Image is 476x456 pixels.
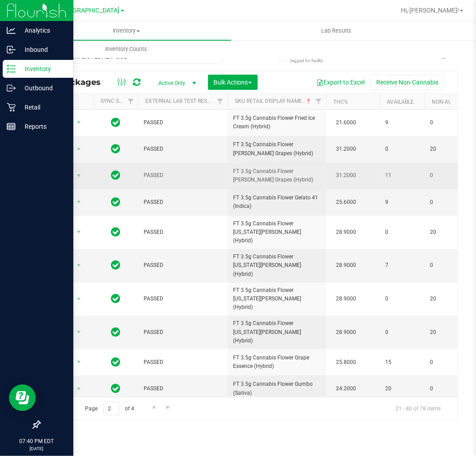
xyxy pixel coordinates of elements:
[7,122,16,131] inline-svg: Reports
[388,402,448,415] span: 21 - 40 of 78 items
[7,26,16,35] inline-svg: Analytics
[144,171,222,180] span: PASSED
[111,116,121,129] span: In Sync
[73,293,85,305] span: select
[4,437,69,445] p: 07:40 PM EDT
[148,402,161,414] a: Go to the next page
[73,383,85,395] span: select
[73,326,85,338] span: select
[73,259,85,272] span: select
[145,98,216,104] a: External Lab Test Result
[208,75,258,90] button: Bulk Actions
[144,384,222,393] span: PASSED
[16,63,69,74] p: Inventory
[385,228,419,236] span: 0
[387,99,414,105] a: Available
[331,292,361,305] span: 28.9000
[16,102,69,113] p: Retail
[144,145,222,153] span: PASSED
[233,286,321,312] span: FT 3.5g Cannabis Flower [US_STATE][PERSON_NAME] (Hybrid)
[73,226,85,238] span: select
[16,121,69,132] p: Reports
[144,328,222,337] span: PASSED
[233,194,321,211] span: FT 3.5g Cannabis Flower Gelato 41 (Indica)
[4,445,69,452] p: [DATE]
[144,228,222,236] span: PASSED
[21,40,231,59] a: Inventory Counts
[430,261,464,270] span: 0
[370,75,444,90] button: Receive Non-Cannabis
[235,98,312,104] a: Sku Retail Display Name
[430,295,464,303] span: 20
[144,358,222,367] span: PASSED
[385,198,419,207] span: 9
[385,328,419,337] span: 0
[311,94,326,109] a: Filter
[73,116,85,129] span: select
[430,358,464,367] span: 0
[111,169,121,182] span: In Sync
[233,220,321,245] span: FT 3.5g Cannabis Flower [US_STATE][PERSON_NAME] (Hybrid)
[144,118,222,127] span: PASSED
[21,21,231,40] a: Inventory
[331,382,361,395] span: 24.2000
[331,356,361,369] span: 25.8000
[231,21,441,40] a: Lab Results
[111,326,121,338] span: In Sync
[7,84,16,93] inline-svg: Outbound
[111,356,121,368] span: In Sync
[144,295,222,303] span: PASSED
[331,226,361,239] span: 28.9000
[16,83,69,93] p: Outbound
[111,382,121,395] span: In Sync
[430,384,464,393] span: 0
[430,171,464,180] span: 0
[432,99,472,105] a: Non-Available
[331,326,361,339] span: 28.9000
[59,7,120,14] span: [GEOGRAPHIC_DATA]
[385,261,419,270] span: 7
[331,196,361,209] span: 25.6000
[233,114,321,131] span: FT 3.5g Cannabis Flower Fried Ice Cream (Hybrid)
[385,358,419,367] span: 15
[331,169,361,182] span: 31.2000
[21,27,231,35] span: Inventory
[385,145,419,153] span: 0
[385,384,419,393] span: 20
[214,79,252,86] span: Bulk Actions
[309,27,363,35] span: Lab Results
[7,45,16,54] inline-svg: Inbound
[144,261,222,270] span: PASSED
[123,94,138,109] a: Filter
[103,402,119,416] input: 2
[16,25,69,36] p: Analytics
[111,196,121,208] span: In Sync
[310,75,370,90] button: Export to Excel
[47,77,110,87] span: All Packages
[233,253,321,279] span: FT 3.5g Cannabis Flower [US_STATE][PERSON_NAME] (Hybrid)
[111,226,121,238] span: In Sync
[430,145,464,153] span: 20
[331,143,361,156] span: 31.2000
[430,118,464,127] span: 0
[7,64,16,73] inline-svg: Inventory
[144,198,222,207] span: PASSED
[401,7,459,14] span: Hi, [PERSON_NAME]!
[331,116,361,129] span: 21.6000
[213,94,228,109] a: Filter
[73,356,85,368] span: select
[111,292,121,305] span: In Sync
[233,380,321,397] span: FT 3.5g Cannabis Flower Gumbo (Sativa)
[9,384,36,411] iframe: Resource center
[385,171,419,180] span: 11
[93,45,160,53] span: Inventory Counts
[385,118,419,127] span: 9
[111,259,121,271] span: In Sync
[162,402,175,414] a: Go to the last page
[333,99,348,105] a: THC%
[101,98,135,104] a: Sync Status
[73,143,85,156] span: select
[16,44,69,55] p: Inbound
[77,402,142,416] span: Page of 4
[7,103,16,112] inline-svg: Retail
